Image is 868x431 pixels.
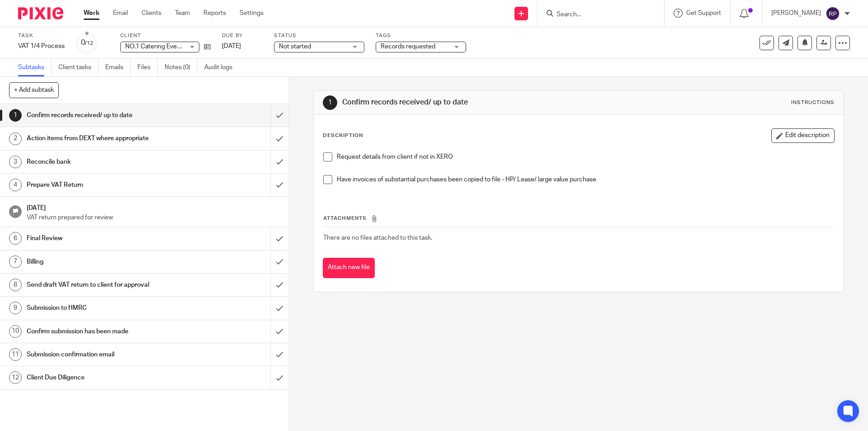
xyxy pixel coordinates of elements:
div: 1 [323,95,337,110]
a: Subtasks [18,59,52,76]
label: Client [120,32,211,39]
a: Audit logs [204,59,239,76]
div: 6 [9,232,22,245]
a: Clients [142,9,161,18]
h1: Confirm records received/ up to date [342,98,598,107]
a: Files [137,59,158,76]
span: Get Support [686,10,721,16]
span: There are no files attached to this task. [323,235,432,241]
button: Attach new file [323,258,375,278]
h1: Reconcile bank [27,155,183,169]
div: Instructions [791,99,835,106]
h1: Confirm records received/ up to date [27,109,183,122]
h1: Action items from DEXT where appropriate [27,132,183,145]
h1: Prepare VAT Return [27,178,183,192]
h1: [DATE] [27,201,280,213]
button: Edit description [771,128,835,143]
span: [DATE] [222,43,241,49]
small: /12 [85,41,93,46]
label: Status [274,32,364,39]
h1: Send draft VAT return to client for approval [27,278,183,292]
p: [PERSON_NAME] [771,9,821,18]
a: Settings [240,9,264,18]
p: Request details from client if not in XERO [337,152,834,161]
div: VAT 1/4 Process [18,42,65,51]
a: Client tasks [58,59,99,76]
a: Team [175,9,190,18]
div: 7 [9,256,22,268]
a: Work [84,9,99,18]
p: Description [323,132,363,139]
div: 8 [9,279,22,291]
p: Have invoices of substantial purchases been copied to file - HP/ Lease/ large value purchase [337,175,834,184]
button: + Add subtask [9,82,59,98]
div: 12 [9,371,22,384]
div: 2 [9,133,22,145]
a: Email [113,9,128,18]
img: Pixie [18,7,63,19]
a: Notes (0) [165,59,198,76]
label: Task [18,32,65,39]
a: Emails [105,59,131,76]
h1: Client Due Diligence [27,371,183,384]
img: svg%3E [826,6,840,21]
span: Records requested [381,43,435,50]
p: VAT return prepared for review [27,213,280,222]
div: 11 [9,348,22,361]
span: Not started [279,43,311,50]
a: Reports [203,9,226,18]
div: 0 [81,38,93,48]
h1: Billing [27,255,183,269]
div: 10 [9,325,22,338]
label: Tags [376,32,466,39]
h1: Confirm submission has been made [27,325,183,338]
h1: Submission confirmation email [27,348,183,361]
span: NO.1 Catering Events Ltd [125,43,197,50]
h1: Submission to HMRC [27,301,183,315]
div: 3 [9,156,22,168]
div: 4 [9,179,22,191]
input: Search [556,11,637,19]
div: 9 [9,302,22,314]
span: Attachments [323,216,367,221]
div: 1 [9,109,22,122]
label: Due by [222,32,263,39]
h1: Final Review [27,232,183,245]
